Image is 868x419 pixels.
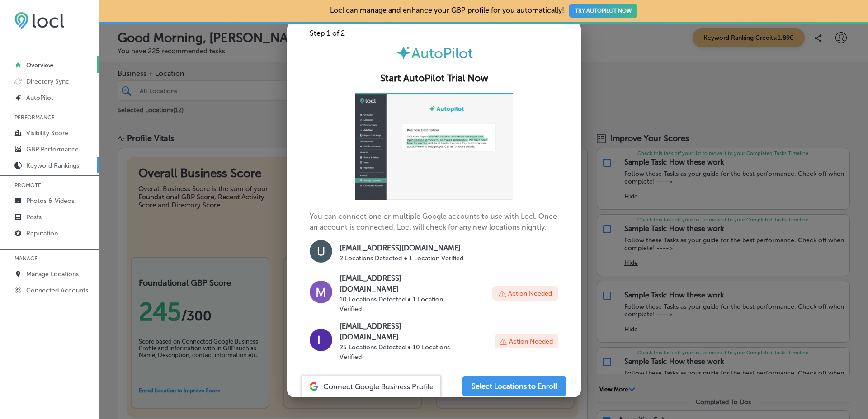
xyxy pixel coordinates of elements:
[26,270,79,278] p: Manage Locations
[26,78,69,85] p: Directory Sync
[287,29,581,38] div: Step 1 of 2
[26,230,58,237] p: Reputation
[26,94,53,102] p: AutoPilot
[340,254,463,263] p: 2 Locations Detected ● 1 Location Verified
[340,295,456,314] p: 10 Locations Detected ● 1 Location Verified
[340,343,458,362] p: 25 Locations Detected ● 10 Locations Verified
[26,197,74,205] p: Photos & Videos
[26,287,88,294] p: Connected Accounts
[509,337,553,346] p: Action Needed
[569,4,637,18] button: TRY AUTOPILOT NOW
[462,376,566,396] button: Select Locations to Enroll
[26,213,42,221] p: Posts
[323,382,434,391] span: Connect Google Business Profile
[396,45,411,61] img: autopilot-icon
[26,61,53,69] p: Overview
[26,129,68,137] p: Visibility Score
[355,93,513,200] img: ap-gif
[508,289,552,298] p: Action Needed
[310,93,558,362] p: You can connect one or multiple Google accounts to use with Locl. Once an account is connected, L...
[26,146,79,153] p: GBP Performance
[340,321,458,343] p: [EMAIL_ADDRESS][DOMAIN_NAME]
[14,12,64,29] img: 6efc1275baa40be7c98c3b36c6bfde44.png
[340,243,463,254] p: [EMAIL_ADDRESS][DOMAIN_NAME]
[411,45,473,62] span: AutoPilot
[340,273,456,295] p: [EMAIL_ADDRESS][DOMAIN_NAME]
[298,73,570,84] h2: Start AutoPilot Trial Now
[26,162,79,169] p: Keyword Rankings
